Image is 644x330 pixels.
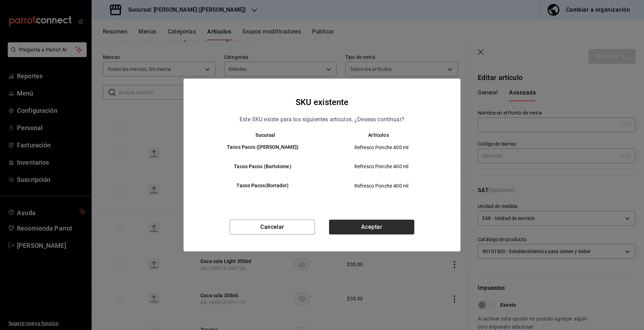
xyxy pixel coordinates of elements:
h4: SKU existente [296,96,349,109]
p: Este SKU existe para los siguientes articulos. ¿Deseas continuar? [240,115,404,124]
span: Refresco Ponche 400 ml [328,144,435,151]
button: Cancelar [230,220,315,234]
h6: Tacos Pacos ([PERSON_NAME]) [209,143,316,151]
th: Sucursal [198,132,322,138]
th: Artículos [322,132,446,138]
span: Refresco Ponche 400 ml [328,163,435,170]
h6: Tacos Pacos (Bartolome) [209,163,316,171]
h6: Tacos Pacos(Borrador) [209,182,316,190]
span: Refresco Ponche 400 ml [328,182,435,189]
button: Aceptar [329,220,414,234]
